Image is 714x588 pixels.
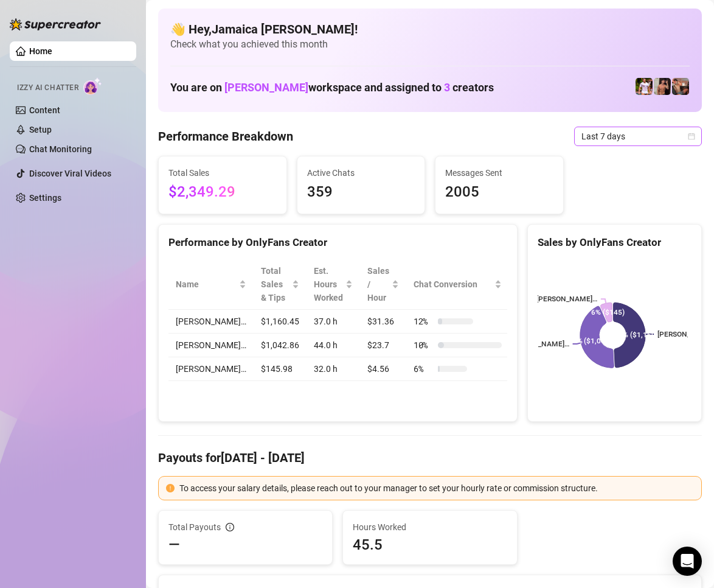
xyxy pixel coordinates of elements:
[254,357,307,381] td: $145.98
[307,166,415,180] span: Active Chats
[360,357,406,381] td: $4.56
[168,357,254,381] td: [PERSON_NAME]…
[367,264,389,304] span: Sales / Hour
[170,81,494,94] h1: You are on workspace and assigned to creators
[83,77,102,95] img: AI Chatter
[224,81,308,94] span: [PERSON_NAME]
[688,133,695,140] span: calendar
[29,144,92,154] a: Chat Monitoring
[414,315,433,328] span: 12 %
[168,334,254,357] td: [PERSON_NAME]…
[445,181,553,204] span: 2005
[29,193,61,203] a: Settings
[179,481,694,495] div: To access your salary details, please reach out to your manager to set your hourly rate or commis...
[168,535,180,555] span: —
[414,362,433,376] span: 6 %
[168,234,507,251] div: Performance by OnlyFans Creator
[170,21,690,38] h4: 👋 Hey, Jamaica [PERSON_NAME] !
[226,523,234,531] span: info-circle
[29,105,60,115] a: Content
[166,484,175,492] span: exclamation-circle
[254,334,307,357] td: $1,042.86
[444,81,450,94] span: 3
[168,310,254,334] td: [PERSON_NAME]…
[314,264,343,304] div: Est. Hours Worked
[307,357,360,381] td: 32.0 h
[307,310,360,334] td: 37.0 h
[414,338,433,352] span: 10 %
[353,535,507,555] span: 45.5
[636,78,653,95] img: Hector
[254,310,307,334] td: $1,160.45
[29,169,111,178] a: Discover Viral Videos
[261,264,289,304] span: Total Sales & Tips
[360,310,406,334] td: $31.36
[17,82,78,94] span: Izzy AI Chatter
[445,166,553,180] span: Messages Sent
[538,234,691,251] div: Sales by OnlyFans Creator
[168,259,254,310] th: Name
[10,18,101,30] img: logo-BBDzfeDw.svg
[29,125,52,135] a: Setup
[654,78,671,95] img: Zach
[254,259,307,310] th: Total Sales & Tips
[414,278,492,291] span: Chat Conversion
[29,46,52,56] a: Home
[406,259,509,310] th: Chat Conversion
[672,78,689,95] img: Osvaldo
[536,295,597,304] text: [PERSON_NAME]…
[176,278,237,291] span: Name
[168,166,277,180] span: Total Sales
[360,334,406,357] td: $23.7
[170,38,690,51] span: Check what you achieved this month
[353,520,507,534] span: Hours Worked
[307,334,360,357] td: 44.0 h
[508,340,569,349] text: [PERSON_NAME]…
[360,259,406,310] th: Sales / Hour
[168,181,277,204] span: $2,349.29
[158,449,702,466] h4: Payouts for [DATE] - [DATE]
[673,547,702,576] div: Open Intercom Messenger
[158,128,293,145] h4: Performance Breakdown
[581,127,695,145] span: Last 7 days
[307,181,415,204] span: 359
[168,520,221,534] span: Total Payouts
